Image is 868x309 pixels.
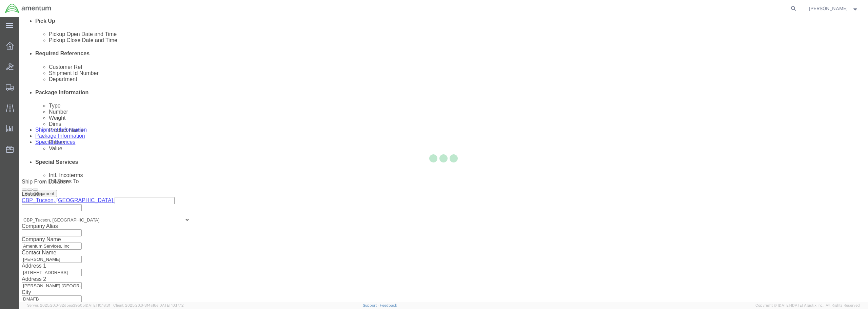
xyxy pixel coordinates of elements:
[380,303,397,307] a: Feedback
[27,303,110,307] span: Server: 2025.20.0-32d5ea39505
[158,303,184,307] span: [DATE] 10:17:12
[809,5,848,12] span: Derrick Gory
[113,303,184,307] span: Client: 2025.20.0-314a16e
[809,4,859,13] button: [PERSON_NAME]
[363,303,380,307] a: Support
[5,3,52,14] img: logo
[85,303,110,307] span: [DATE] 10:18:31
[755,303,860,308] span: Copyright © [DATE]-[DATE] Agistix Inc., All Rights Reserved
